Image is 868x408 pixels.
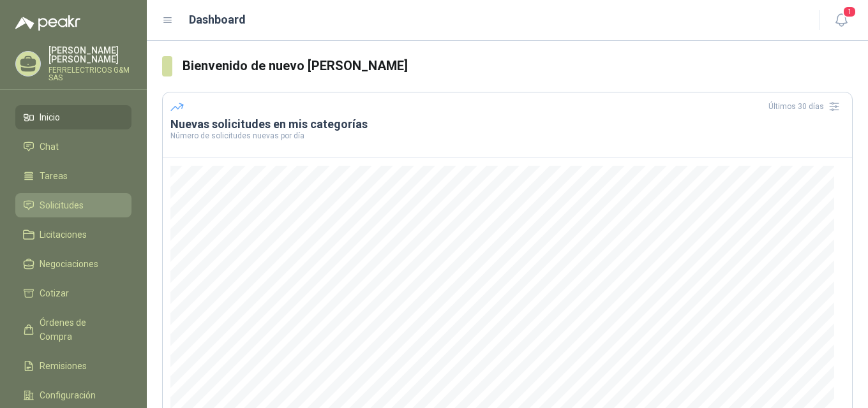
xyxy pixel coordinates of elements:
[15,354,131,378] a: Remisiones
[40,140,59,154] span: Chat
[40,316,119,344] span: Órdenes de Compra
[40,169,68,183] span: Tareas
[15,135,131,159] a: Chat
[15,281,131,305] a: Cotizar
[40,388,96,402] span: Configuración
[842,6,857,18] span: 1
[183,56,853,76] h3: Bienvenido de nuevo [PERSON_NAME]
[170,132,844,140] p: Número de solicitudes nuevas por día
[15,383,131,407] a: Configuración
[15,252,131,276] a: Negociaciones
[768,96,844,117] div: Últimos 30 días
[40,286,69,300] span: Cotizar
[170,117,844,132] h3: Nuevas solicitudes en mis categorías
[49,66,131,82] p: FERRELECTRICOS G&M SAS
[830,9,853,32] button: 1
[40,110,60,124] span: Inicio
[15,164,131,188] a: Tareas
[40,198,84,212] span: Solicitudes
[40,228,87,242] span: Licitaciones
[49,46,131,64] p: [PERSON_NAME] [PERSON_NAME]
[15,105,131,129] a: Inicio
[15,222,131,247] a: Licitaciones
[15,193,131,217] a: Solicitudes
[189,11,246,29] h1: Dashboard
[40,359,87,373] span: Remisiones
[40,257,98,271] span: Negociaciones
[15,310,131,349] a: Órdenes de Compra
[15,15,80,31] img: Logo peakr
